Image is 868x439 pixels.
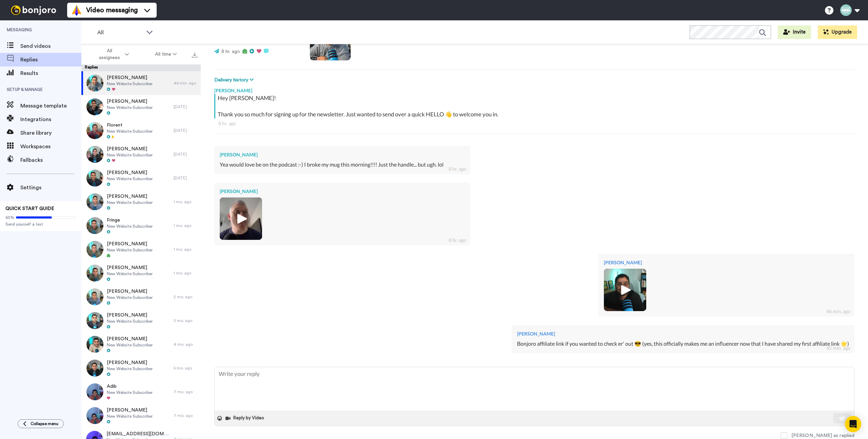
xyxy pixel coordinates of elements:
[826,345,850,351] div: 45 min. ago
[20,69,81,77] span: Results
[232,209,250,228] img: ic_play_thick.png
[107,122,153,129] span: Florent
[192,52,197,58] img: export.svg
[107,247,153,253] span: New Website Subscriber
[107,98,153,105] span: [PERSON_NAME]
[174,152,197,157] div: [DATE]
[86,98,103,115] img: 68d9845e-911e-4df6-8a0e-bf12b90a63f5-thumb.jpg
[20,129,81,137] span: Share library
[5,215,14,220] span: 60%
[18,419,64,428] button: Collapse menu
[71,5,82,16] img: vm-color.svg
[107,383,153,390] span: Adib
[214,84,854,94] div: [PERSON_NAME]
[107,390,153,395] span: New Website Subscriber
[81,119,201,142] a: FlorentNew Website Subscriber[DATE]
[81,95,201,119] a: [PERSON_NAME]New Website Subscriber[DATE]
[107,152,153,158] span: New Website Subscriber
[86,170,103,187] img: c4965c2b-0330-4603-9b6c-f50cb49e8353-thumb.jpg
[190,49,199,59] button: Export all results that match these filters now.
[81,285,201,309] a: [PERSON_NAME]New Website Subscriber2 mo. ago
[220,197,262,240] img: e62c773e-61ba-47ee-b428-73b9e03ee638-thumb.jpg
[20,42,81,50] span: Send videos
[826,308,850,315] div: 46 min. ago
[221,49,240,54] span: 8 hr. ago
[107,81,153,87] span: New Website Subscriber
[107,264,153,271] span: [PERSON_NAME]
[107,312,153,319] span: [PERSON_NAME]
[81,214,201,237] a: FringeNew Website Subscriber1 mo. ago
[107,193,153,200] span: [PERSON_NAME]
[106,431,170,437] span: [EMAIL_ADDRESS][DOMAIN_NAME]
[86,5,138,15] span: Video messaging
[449,237,466,244] div: 8 hr. ago
[839,416,846,421] img: send-white.svg
[778,25,811,39] button: Invite
[31,421,58,426] span: Collapse menu
[220,161,465,169] div: Yea would love be on the podcast :-) I broke my mug this morning!!!! Just the handle... but ugh. lol
[604,259,849,266] div: [PERSON_NAME]
[86,265,103,282] img: b9fa4640-5485-4dbf-b5a3-791626b9fa47-thumb.jpg
[86,217,103,234] img: 585420a9-613e-4858-aea9-50c60ace9d18-thumb.jpg
[818,25,857,39] button: Upgrade
[174,175,197,181] div: [DATE]
[517,330,849,337] div: [PERSON_NAME]
[86,383,103,400] img: 4fbd9324-7db7-452b-8458-8b83784c6b94-thumb.jpg
[107,336,153,342] span: [PERSON_NAME]
[81,64,201,71] div: Replies
[107,319,153,324] span: New Website Subscriber
[107,295,153,300] span: New Website Subscriber
[8,5,59,15] img: bj-logo-header-white.svg
[86,336,103,353] img: e331bb5b-62d0-410d-ac39-27aee93122fc-thumb.jpg
[174,247,197,252] div: 1 mo. ago
[107,224,153,229] span: New Website Subscriber
[107,342,153,348] span: New Website Subscriber
[107,407,153,414] span: [PERSON_NAME]
[5,222,76,227] span: Send yourself a test
[86,193,103,210] img: 597eff12-b9ff-4154-b1f9-7edbd0d8e982-thumb.jpg
[142,48,190,60] button: All time
[20,184,81,192] span: Settings
[218,94,853,118] div: Hey [PERSON_NAME]! Thank you so much for signing up for the newsletter. Just wanted to send over ...
[107,105,153,110] span: New Website Subscriber
[86,407,103,424] img: f2158218-c32b-4a80-839b-1d30bb1dcfd9-thumb.jpg
[86,312,103,329] img: 5503c079-8434-43eb-b459-1195c101dd54-thumb.jpg
[20,56,81,64] span: Replies
[20,115,81,123] span: Integrations
[83,45,142,64] button: All assignees
[20,156,81,164] span: Fallbacks
[174,199,197,205] div: 1 mo. ago
[174,294,197,300] div: 2 mo. ago
[107,169,153,176] span: [PERSON_NAME]
[174,413,197,418] div: 7 mo. ago
[86,75,103,92] img: 9c7e2386-6b89-4dd9-8921-1ef39b6a9a21-thumb.jpg
[174,104,197,110] div: [DATE]
[20,142,81,151] span: Workspaces
[174,223,197,228] div: 1 mo. ago
[174,270,197,276] div: 1 mo. ago
[107,129,153,134] span: New Website Subscriber
[96,47,123,61] span: All assignees
[81,142,201,166] a: [PERSON_NAME]New Website Subscriber[DATE]
[107,176,153,182] span: New Website Subscriber
[5,206,54,211] span: QUICK START GUIDE
[107,414,153,419] span: New Website Subscriber
[97,28,143,37] span: All
[20,102,81,110] span: Message template
[81,71,201,95] a: [PERSON_NAME]New Website Subscriber46 min. ago
[107,271,153,276] span: New Website Subscriber
[107,288,153,295] span: [PERSON_NAME]
[81,261,201,285] a: [PERSON_NAME]New Website Subscriber1 mo. ago
[81,332,201,356] a: [PERSON_NAME]New Website Subscriber4 mo. ago
[86,288,103,305] img: 48dc751e-15e4-4b40-a70b-fde4ee43a450-thumb.jpg
[174,389,197,395] div: 7 mo. ago
[107,146,153,152] span: [PERSON_NAME]
[107,217,153,224] span: Fringe
[225,413,266,423] button: Reply by Video
[791,432,854,439] div: [PERSON_NAME] as replied
[220,188,465,195] div: [PERSON_NAME]
[174,318,197,323] div: 2 mo. ago
[81,356,201,380] a: [PERSON_NAME]New Website Subscriber5 mo. ago
[81,237,201,261] a: [PERSON_NAME]New Website Subscriber1 mo. ago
